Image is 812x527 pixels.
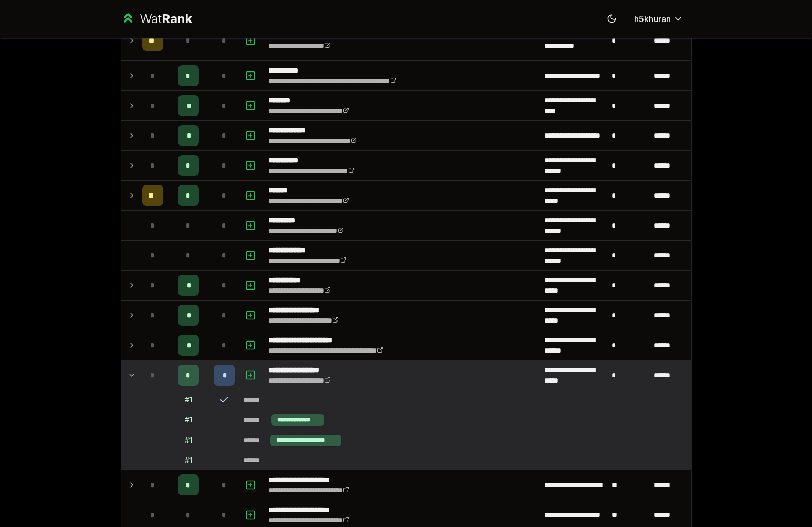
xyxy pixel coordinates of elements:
[634,13,671,25] span: h5khuran
[121,11,193,27] a: WatRank
[185,395,192,405] div: # 1
[140,11,192,27] div: Wat
[185,455,192,466] div: # 1
[185,415,192,425] div: # 1
[162,11,192,26] span: Rank
[185,435,192,446] div: # 1
[626,9,692,28] button: h5khuran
